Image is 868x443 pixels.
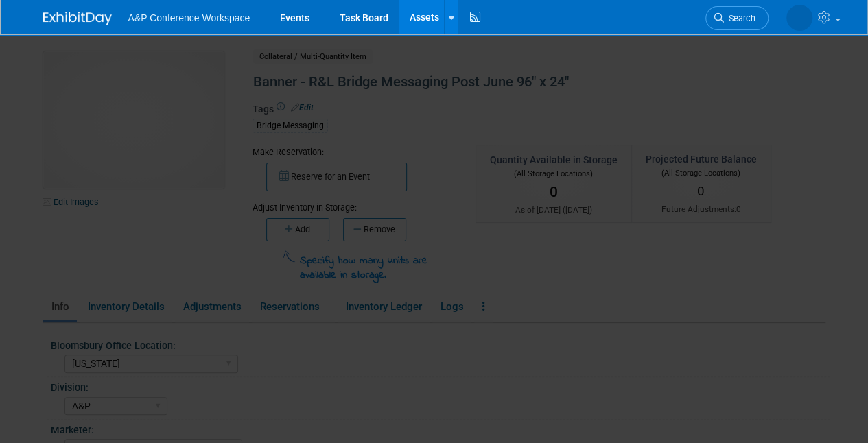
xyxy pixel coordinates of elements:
img: Anne Weston [786,5,812,31]
span: 1 [25,43,32,56]
span: 1 [14,43,21,56]
a: Search [705,6,769,30]
button: Close gallery [834,34,868,67]
span: A&P Conference Workspace [128,12,250,23]
span: Search [724,13,755,23]
img: ExhibitDay [43,12,112,25]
